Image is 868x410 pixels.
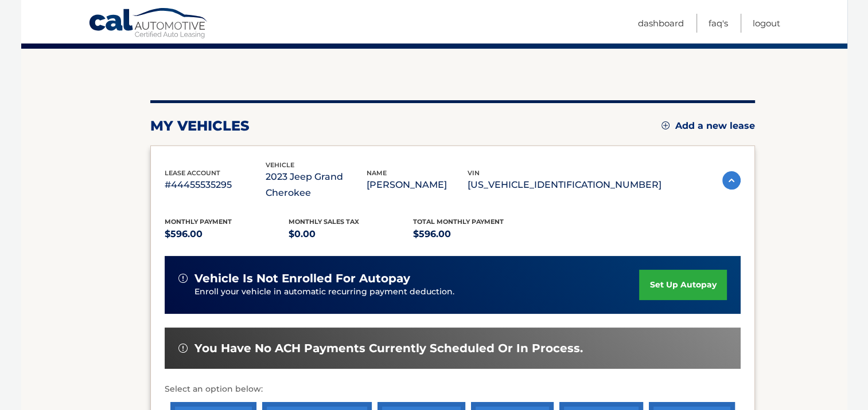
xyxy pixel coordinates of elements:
[88,7,209,41] a: Cal Automotive
[194,341,583,356] span: You have no ACH payments currently scheduled or in process.
[468,177,661,193] p: [US_VEHICLE_IDENTIFICATION_NUMBER]
[413,226,538,242] p: $596.00
[413,218,504,226] span: Total Monthly Payment
[722,171,741,190] img: accordion-active.svg
[194,271,410,286] span: vehicle is not enrolled for autopay
[165,218,232,226] span: Monthly Payment
[753,14,780,33] a: Logout
[639,270,726,300] a: set up autopay
[638,14,684,33] a: Dashboard
[150,117,250,135] h2: my vehicles
[289,226,413,242] p: $0.00
[194,286,640,298] p: Enroll your vehicle in automatic recurring payment deduction.
[266,169,367,201] p: 2023 Jeep Grand Cherokee
[165,177,266,193] p: #44455535295
[178,344,188,353] img: alert-white.svg
[289,218,359,226] span: Monthly sales Tax
[178,274,188,283] img: alert-white.svg
[661,120,755,132] a: Add a new lease
[266,161,294,169] span: vehicle
[367,169,387,177] span: name
[165,226,289,242] p: $596.00
[165,383,741,396] p: Select an option below:
[165,169,220,177] span: lease account
[367,177,468,193] p: [PERSON_NAME]
[709,14,728,33] a: FAQ's
[661,121,670,129] img: add.svg
[468,169,480,177] span: vin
